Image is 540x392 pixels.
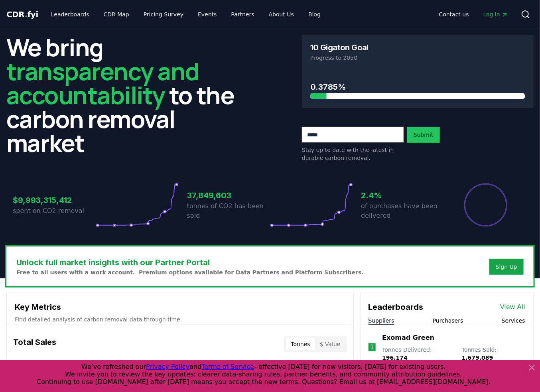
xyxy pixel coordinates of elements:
[489,259,524,275] button: Sign Up
[225,7,261,22] a: Partners
[407,127,440,143] button: Submit
[13,206,96,216] p: spent on CO2 removal
[310,43,369,51] h3: 10 Gigaton Goal
[433,317,463,325] button: Purchasers
[369,301,424,313] h3: Leaderboards
[137,7,190,22] a: Pricing Survey
[463,183,508,227] div: Percentage of sales delivered
[6,10,38,19] span: CDR fyi
[310,54,525,62] p: Progress to 2050
[6,55,199,111] span: transparency and accountability
[433,7,475,22] a: Contact us
[6,9,38,20] a: CDR.fyi
[382,355,408,361] span: 196,174
[45,7,327,22] nav: Main
[477,7,514,22] a: Log in
[286,338,315,351] button: Tonnes
[502,317,525,325] button: Services
[187,201,270,221] p: tonnes of CO2 has been sold
[25,10,28,19] span: .
[15,301,345,313] h3: Key Metrics
[191,7,223,22] a: Events
[45,7,96,22] a: Leaderboards
[15,315,345,323] p: Find detailed analysis of carbon removal data through time.
[310,81,525,93] h3: 0.3785%
[16,268,364,276] p: Free to all users with a work account. Premium options available for Data Partners and Platform S...
[382,333,434,343] a: Exomad Green
[369,317,394,325] button: Suppliers
[433,7,514,22] nav: Main
[370,343,374,352] p: 1
[315,338,345,351] button: $ Value
[462,346,525,362] p: Tonnes Sold :
[13,336,56,352] h3: Total Sales
[496,263,517,271] a: Sign Up
[500,302,525,312] a: View All
[382,346,453,362] p: Tonnes Delivered :
[187,189,270,201] h3: 37,849,603
[6,35,238,155] h2: We bring to the carbon removal market
[302,7,327,22] a: Blog
[462,355,493,361] span: 1,679,089
[302,146,404,162] p: Stay up to date with the latest in durable carbon removal.
[361,189,444,201] h3: 2.4%
[483,10,508,18] span: Log in
[16,256,364,268] h3: Unlock full market insights with our Partner Portal
[13,194,96,206] h3: $9,993,315,412
[97,7,136,22] a: CDR Map
[361,201,444,221] p: of purchases have been delivered
[262,7,300,22] a: About Us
